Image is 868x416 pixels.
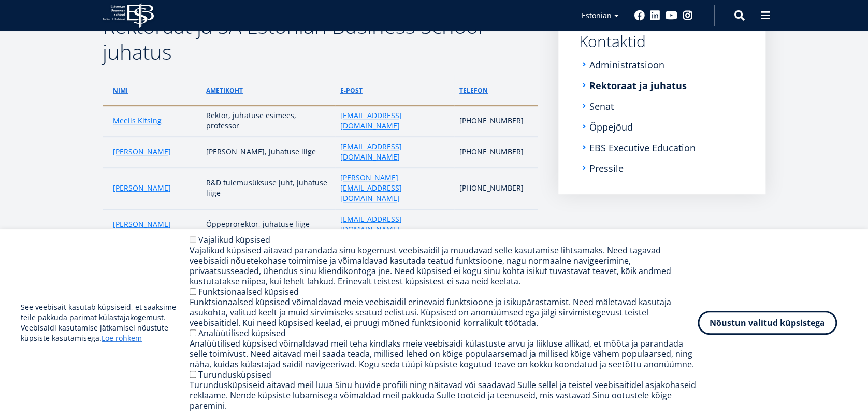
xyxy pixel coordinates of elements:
[102,333,142,343] a: Loe rohkem
[340,141,449,162] a: [EMAIL_ADDRESS][DOMAIN_NAME]
[454,168,538,209] td: [PHONE_NUMBER]
[683,10,693,21] a: Instagram
[113,116,162,126] a: Meelis Kitsing
[113,85,128,96] a: Nimi
[589,122,633,132] a: Õppejõud
[190,338,698,369] div: Analüütilised küpsised võimaldavad meil teha kindlaks meie veebisaidi külastuste arvu ja liikluse...
[206,85,243,96] a: ametikoht
[589,80,687,91] a: Rektoraat ja juhatus
[698,311,837,335] button: Nõustun valitud küpsistega
[201,137,335,168] td: [PERSON_NAME], juhatuse liige
[666,10,677,21] a: Youtube
[103,13,538,65] h2: Rektoraat ja SA Estonian Business School juhatus
[190,245,698,286] div: Vajalikud küpsised aitavad parandada sinu kogemust veebisaidil ja muudavad selle kasutamise lihts...
[198,286,299,297] label: Funktsionaalsed küpsised
[454,137,538,168] td: [PHONE_NUMBER]
[589,163,624,174] a: Pressile
[190,380,698,411] div: Turundusküpsiseid aitavad meil luua Sinu huvide profiili ning näitavad või saadavad Sulle sellel ...
[21,302,190,343] p: See veebisait kasutab küpsiseid, et saaksime teile pakkuda parimat külastajakogemust. Veebisaidi ...
[340,173,449,204] a: [PERSON_NAME][EMAIL_ADDRESS][DOMAIN_NAME]
[650,10,660,21] a: Linkedin
[206,110,329,131] p: Rektor, juhatuse esimees, professor
[113,219,171,229] a: [PERSON_NAME]
[190,297,698,328] div: Funktsionaalsed küpsised võimaldavad meie veebisaidil erinevaid funktsioone ja isikupärastamist. ...
[113,183,171,193] a: [PERSON_NAME]
[201,168,335,209] td: R&D tulemusüksuse juht, juhatuse liige
[634,10,645,21] a: Facebook
[198,234,270,246] label: Vajalikud küpsised
[340,214,449,235] a: [EMAIL_ADDRESS][DOMAIN_NAME]
[459,116,527,126] p: [PHONE_NUMBER]
[579,34,745,49] a: Kontaktid
[201,209,335,240] td: Õppeprorektor, juhatuse liige
[589,101,614,111] a: Senat
[198,327,286,339] label: Analüütilised küpsised
[340,110,449,131] a: [EMAIL_ADDRESS][DOMAIN_NAME]
[459,85,488,96] a: telefon
[589,142,696,153] a: EBS Executive Education
[589,60,664,70] a: Administratsioon
[113,147,171,157] a: [PERSON_NAME]
[340,85,363,96] a: e-post
[198,369,271,380] label: Turundusküpsised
